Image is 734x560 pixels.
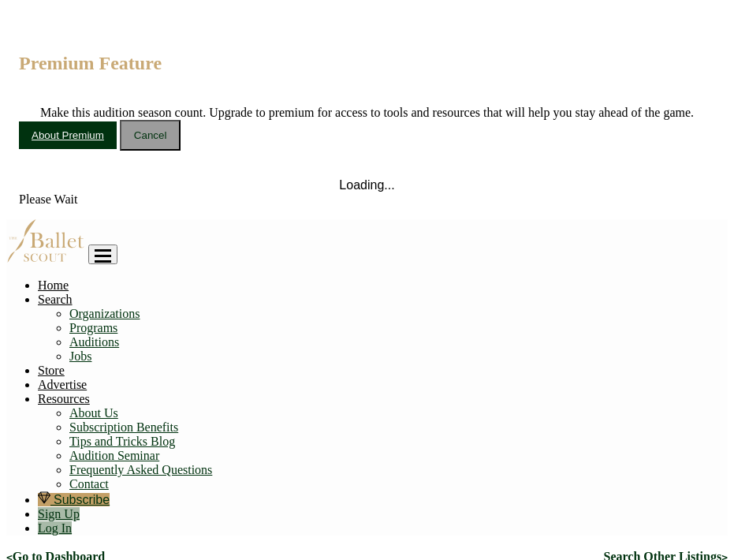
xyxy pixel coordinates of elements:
ul: Resources [38,307,728,364]
img: gem.svg [38,491,50,504]
a: Resources [38,392,90,405]
a: Store [38,364,65,377]
a: Advertise [38,378,87,391]
a: Programs [69,321,117,334]
span: Loading... [339,178,394,192]
a: Home [38,278,69,292]
a: Auditions [69,335,119,349]
a: Subscribe [38,493,110,506]
a: About Premium [32,129,104,141]
span: Subscribe [54,493,110,506]
button: Cancel [120,120,181,150]
a: Jobs [69,349,91,363]
a: Contact [69,477,109,491]
h5: Premium Feature [19,53,715,74]
div: Make this audition season count. Upgrade to premium for access to tools and resources that will h... [19,106,715,120]
a: Audition Seminar [69,449,159,462]
a: Tips and Tricks Blog [69,435,175,448]
button: Toggle navigation [88,245,117,264]
a: Organizations [69,307,140,320]
a: Search [38,293,73,306]
a: About Us [69,406,118,420]
div: Please Wait [19,192,715,207]
a: Log In [38,521,72,535]
a: Frequently Asked Questions [69,463,212,476]
a: Subscription Benefits [69,420,178,434]
a: Sign Up [38,507,80,521]
ul: Resources [38,406,728,491]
